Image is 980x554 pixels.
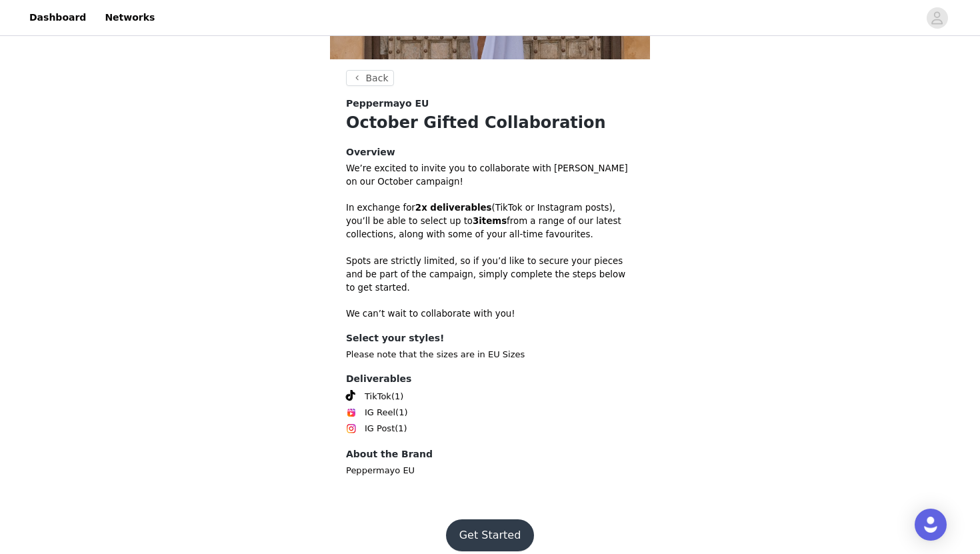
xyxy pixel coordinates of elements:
[21,3,94,33] a: Dashboard
[346,256,625,293] span: Spots are strictly limited, so if you’d like to secure your pieces and be part of the campaign, s...
[473,216,479,226] strong: 3
[346,111,634,135] h1: October Gifted Collaboration
[346,407,357,418] img: Instagram Reels Icon
[346,348,634,361] p: Please note that the sizes are in EU Sizes
[346,331,634,345] h4: Select your styles!
[97,3,163,33] a: Networks
[346,97,429,111] span: Peppermayo EU
[346,163,628,187] span: We’re excited to invite you to collaborate with [PERSON_NAME] on our October campaign!
[446,519,535,551] button: Get Started
[365,390,391,403] span: TikTok
[346,464,634,477] p: Peppermayo EU
[479,216,507,226] strong: items
[931,7,943,29] div: avatar
[346,70,394,86] button: Back
[365,422,395,435] span: IG Post
[915,509,947,541] div: Open Intercom Messenger
[365,406,395,419] span: IG Reel
[346,423,357,434] img: Instagram Icon
[346,447,634,461] h4: About the Brand
[415,203,492,213] strong: 2x deliverables
[346,203,621,239] span: In exchange for (TikTok or Instagram posts), you’ll be able to select up to from a range of our l...
[346,372,634,386] h4: Deliverables
[395,422,407,435] span: (1)
[346,309,515,319] span: We can’t wait to collaborate with you!
[346,145,634,159] h4: Overview
[395,406,407,419] span: (1)
[391,390,403,403] span: (1)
